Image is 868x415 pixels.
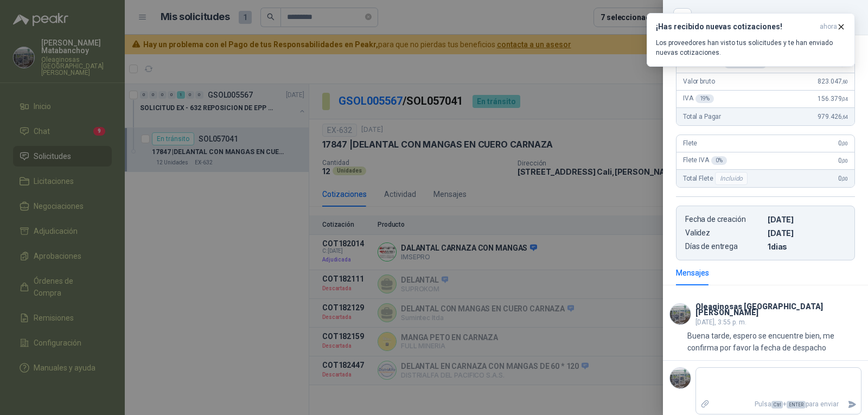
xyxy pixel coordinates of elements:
[841,176,848,182] span: ,00
[715,172,748,185] div: Incluido
[841,96,848,102] span: ,04
[838,157,848,164] span: 0
[838,139,848,147] span: 0
[683,94,714,103] span: IVA
[818,78,848,85] span: 823.047
[711,156,727,165] div: 0 %
[683,139,697,147] span: Flete
[768,242,846,251] p: 1 dias
[676,267,709,279] div: Mensajes
[838,175,848,182] span: 0
[683,172,750,185] span: Total Flete
[843,395,861,414] button: Enviar
[771,401,783,408] span: Ctrl
[685,242,763,251] p: Días de entrega
[670,368,691,388] img: Company Logo
[685,215,763,224] p: Fecha de creación
[841,141,848,146] span: ,00
[841,79,848,85] span: ,60
[768,215,846,224] p: [DATE]
[656,38,846,58] p: Los proveedores han visto tus solicitudes y te han enviado nuevas cotizaciones.
[818,95,848,103] span: 156.379
[683,113,721,120] span: Total a Pagar
[698,9,855,26] div: COT182014
[841,114,848,120] span: ,64
[841,158,848,164] span: ,00
[687,330,861,354] p: Buena tarde, espero se encuentre bien, me confirma por favor la fecha de despacho
[647,13,855,67] button: ¡Has recibido nuevas cotizaciones!ahora Los proveedores han visto tus solicitudes y te han enviad...
[714,395,844,414] p: Pulsa + para enviar
[695,318,746,326] span: [DATE], 3:55 p. m.
[695,94,714,103] div: 19 %
[696,395,714,414] label: Adjuntar archivos
[670,304,691,324] img: Company Logo
[683,156,727,165] span: Flete IVA
[656,22,815,31] h3: ¡Has recibido nuevas cotizaciones!
[695,304,861,316] h3: Oleaginosas [GEOGRAPHIC_DATA][PERSON_NAME]
[818,113,848,120] span: 979.426
[768,228,846,238] p: [DATE]
[683,78,714,85] span: Valor bruto
[676,11,689,24] button: Close
[787,401,806,408] span: ENTER
[820,22,837,31] span: ahora
[685,228,763,238] p: Validez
